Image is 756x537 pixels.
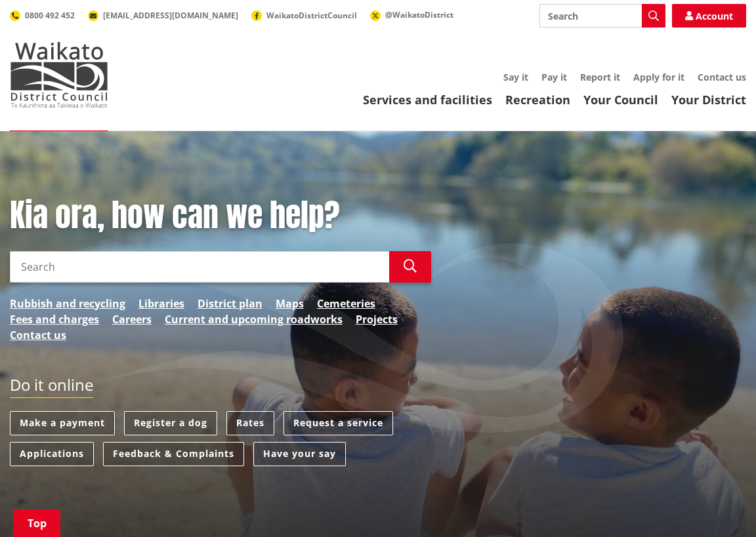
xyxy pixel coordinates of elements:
a: Recreation [505,92,570,108]
a: Account [672,4,746,28]
a: Request a service [283,411,393,435]
a: Your District [671,92,746,108]
a: Make a payment [10,411,115,435]
a: Rates [226,411,274,435]
a: Contact us [698,71,746,83]
img: Waikato District Council - Te Kaunihera aa Takiwaa o Waikato [10,42,108,108]
a: Current and upcoming roadworks [165,311,343,327]
span: 0800 492 452 [25,10,75,21]
a: Report it [580,71,620,83]
a: 0800 492 452 [10,10,75,21]
a: Have your say [253,442,346,466]
a: Register a dog [124,411,217,435]
a: Contact us [10,327,66,343]
input: Search input [10,251,389,283]
a: @WaikatoDistrict [370,9,453,20]
input: Search input [539,4,665,28]
a: Services and facilities [363,92,492,108]
a: Cemeteries [317,296,375,311]
a: Careers [112,311,152,327]
span: WaikatoDistrictCouncil [266,10,357,21]
a: Fees and charges [10,311,99,327]
span: [EMAIL_ADDRESS][DOMAIN_NAME] [103,10,238,21]
a: WaikatoDistrictCouncil [251,10,357,21]
a: Say it [503,71,528,83]
a: Maps [276,296,304,311]
a: Pay it [541,71,567,83]
a: Your Council [583,92,658,108]
a: Libraries [138,296,184,311]
a: Applications [10,442,94,466]
a: Projects [356,311,398,327]
a: Apply for it [633,71,684,83]
a: Feedback & Complaints [103,442,244,466]
h1: Kia ora, how can we help? [10,197,431,235]
a: Rubbish and recycling [10,296,125,311]
a: [EMAIL_ADDRESS][DOMAIN_NAME] [88,10,238,21]
a: District plan [198,296,262,311]
a: Top [13,509,60,537]
span: @WaikatoDistrict [385,9,453,20]
h2: Do it online [10,376,93,399]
